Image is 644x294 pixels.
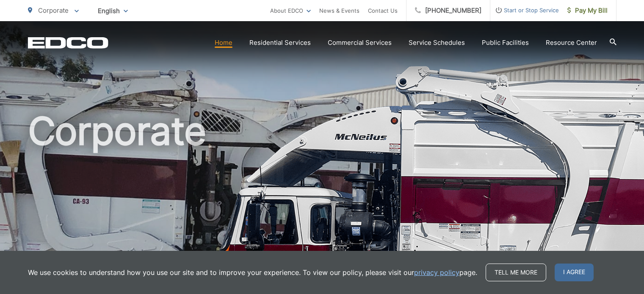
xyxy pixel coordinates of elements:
[368,5,398,16] a: Contact Us
[215,38,232,48] a: Home
[270,5,311,16] a: About EDCO
[38,6,69,14] span: Corporate
[328,38,392,48] a: Commercial Services
[567,5,608,16] span: Pay My Bill
[28,37,108,49] a: EDCD logo. Return to the homepage.
[414,267,459,278] a: privacy policy
[28,267,477,278] p: We use cookies to understand how you use our site and to improve your experience. To view our pol...
[249,38,311,48] a: Residential Services
[546,38,597,48] a: Resource Center
[555,264,594,281] span: I agree
[409,38,465,48] a: Service Schedules
[486,264,546,281] a: Tell me more
[482,38,529,48] a: Public Facilities
[319,5,359,16] a: News & Events
[91,3,134,18] span: English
